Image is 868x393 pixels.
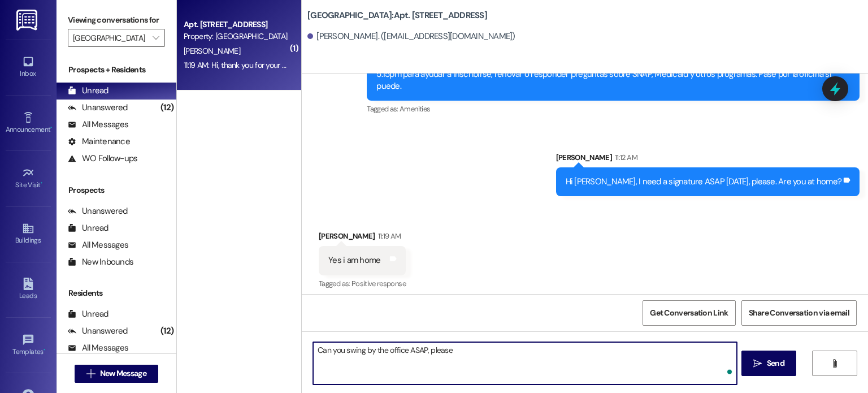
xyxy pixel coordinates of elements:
[16,10,40,31] img: ResiDesk Logo
[68,308,108,320] div: Unread
[57,64,176,76] div: Prospects + Residents
[612,152,637,163] div: 11:12 AM
[6,274,51,305] a: Leads
[68,256,133,268] div: New Inbounds
[6,330,51,361] a: Templates •
[753,359,762,368] i: 
[68,325,128,337] div: Unanswered
[741,351,796,376] button: Send
[68,11,165,29] label: Viewing conversations for
[68,153,137,165] div: WO Follow-ups
[830,359,839,368] i: 
[158,99,176,116] div: (12)
[6,52,51,83] a: Inbox
[307,10,487,21] b: [GEOGRAPHIC_DATA]: Apt. [STREET_ADDRESS]
[367,101,860,117] div: Tagged as:
[153,33,159,42] i: 
[6,219,51,249] a: Buildings
[184,60,522,70] div: 11:19 AM: Hi, thank you for your message. Our team will get back to you [DATE] during regular off...
[650,307,728,319] span: Get Conversation Link
[68,136,130,148] div: Maintenance
[767,357,784,369] span: Send
[73,29,147,47] input: All communities
[68,102,128,114] div: Unanswered
[68,222,108,234] div: Unread
[319,230,406,246] div: [PERSON_NAME]
[75,365,158,383] button: New Message
[328,254,380,266] div: Yes i am home
[566,176,842,188] div: Hi [PERSON_NAME], I need a signature ASAP [DATE], please. Are you at home?
[184,31,288,42] div: Property: [GEOGRAPHIC_DATA]
[351,279,406,288] span: Positive response
[643,300,735,326] button: Get Conversation Link
[184,46,240,56] span: [PERSON_NAME]
[556,152,860,167] div: [PERSON_NAME]
[313,342,736,385] textarea: To enrich screen reader interactions, please activate Accessibility in Grammarly extension settings
[57,184,176,196] div: Prospects
[41,179,42,187] span: •
[57,287,176,299] div: Residents
[86,369,95,378] i: 
[68,239,128,251] div: All Messages
[68,342,128,354] div: All Messages
[68,119,128,131] div: All Messages
[6,163,51,194] a: Site Visit •
[158,322,176,340] div: (12)
[307,31,515,42] div: [PERSON_NAME]. ([EMAIL_ADDRESS][DOMAIN_NAME])
[319,275,406,292] div: Tagged as:
[100,368,146,379] span: New Message
[749,307,849,319] span: Share Conversation via email
[68,85,108,97] div: Unread
[50,124,52,132] span: •
[400,104,430,114] span: Amenities
[375,230,401,242] div: 11:19 AM
[741,300,857,326] button: Share Conversation via email
[68,205,128,217] div: Unanswered
[44,346,45,354] span: •
[184,19,288,31] div: Apt. [STREET_ADDRESS]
